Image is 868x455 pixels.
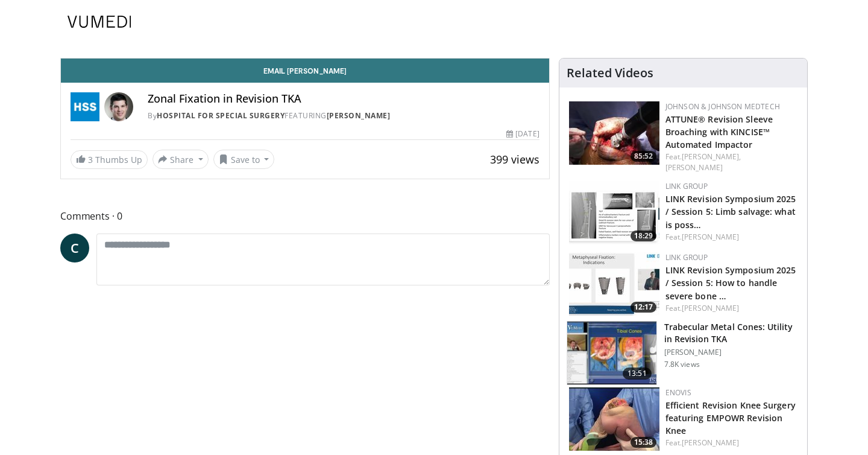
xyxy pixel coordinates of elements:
div: By FEATURING [148,110,539,121]
p: 7.8K views [664,360,700,369]
button: Save to [213,150,275,169]
h3: Trabecular Metal Cones: Utility in Revision TKA [664,321,800,345]
a: [PERSON_NAME], [682,151,741,162]
img: a6cc4739-87cc-4358-abd9-235c6f460cb9.150x105_q85_crop-smart_upscale.jpg [569,101,659,165]
span: 13:51 [623,367,652,380]
a: C [60,234,89,262]
span: 18:29 [631,231,656,241]
img: Hospital for Special Surgery [71,92,99,121]
a: ATTUNE® Revision Sleeve Broaching with KINCISE™ Automated Impactor [665,113,773,150]
a: Efficient Revision Knee Surgery featuring EMPOWR Revision Knee [665,399,796,436]
a: [PERSON_NAME] [665,162,723,173]
a: [PERSON_NAME] [682,232,739,242]
img: cc288bf3-a1fa-4896-92c4-d329ac39a7f3.150x105_q85_crop-smart_upscale.jpg [569,181,659,244]
span: Comments 0 [60,208,550,224]
img: 463e9b81-8a9b-46df-ab8a-52de4decb3fe.150x105_q85_crop-smart_upscale.jpg [569,252,659,316]
img: VuMedi Logo [68,16,131,28]
a: LINK Revision Symposium 2025 / Session 5: How to handle severe bone … [665,264,796,301]
span: 15:38 [631,437,656,448]
img: 2c6dc023-217a-48ee-ae3e-ea951bf834f3.150x105_q85_crop-smart_upscale.jpg [569,387,659,451]
p: [PERSON_NAME] [664,348,800,357]
a: Johnson & Johnson MedTech [665,101,780,112]
a: [PERSON_NAME] [682,303,739,313]
a: LINK Revision Symposium 2025 / Session 5: Limb salvage: what is poss… [665,193,796,230]
a: 12:17 [569,252,659,316]
div: Feat. [665,437,797,448]
div: Feat. [665,151,797,173]
a: Enovis [665,387,691,398]
div: [DATE] [506,129,539,139]
a: 18:29 [569,181,659,244]
div: Feat. [665,232,797,243]
a: LINK Group [665,181,708,191]
span: 399 views [490,152,539,167]
span: 12:17 [631,302,656,313]
span: 3 [88,154,93,165]
img: Avatar [104,92,133,121]
a: [PERSON_NAME] [682,437,739,448]
a: [PERSON_NAME] [327,110,391,121]
a: Email [PERSON_NAME] [61,59,549,83]
a: Hospital for Special Surgery [157,110,285,121]
h4: Zonal Fixation in Revision TKA [148,92,539,106]
a: 13:51 Trabecular Metal Cones: Utility in Revision TKA [PERSON_NAME] 7.8K views [567,321,800,385]
h4: Related Videos [567,66,653,80]
a: 85:52 [569,101,659,165]
span: 85:52 [631,151,656,162]
div: Feat. [665,303,797,314]
a: 15:38 [569,387,659,451]
button: Share [153,150,209,169]
a: LINK Group [665,252,708,262]
a: 3 Thumbs Up [71,150,148,169]
img: 286158_0001_1.png.150x105_q85_crop-smart_upscale.jpg [567,322,656,384]
h3: LINK Revision Symposium 2025 / Session 5: How to handle severe bone defects [665,263,797,301]
h3: LINK Revision Symposium 2025 / Session 5: Limb salvage: what is possible? From total femur replac... [665,192,797,230]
